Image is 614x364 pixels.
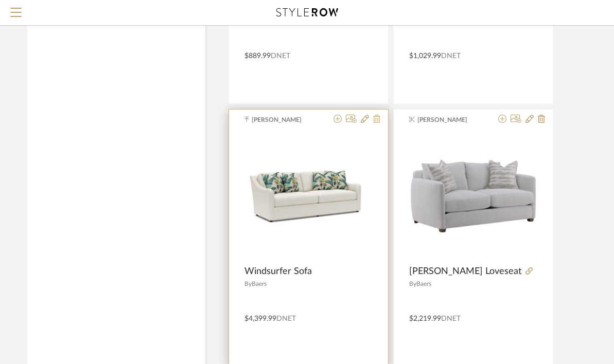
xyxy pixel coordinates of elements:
span: By [244,281,252,287]
span: DNET [441,52,461,60]
span: [PERSON_NAME] [417,115,482,124]
span: $1,029.99 [409,52,441,60]
span: $4,399.99 [244,315,276,322]
span: Baers [416,281,431,287]
img: Rory Loveseat [409,132,537,260]
span: Baers [252,281,267,287]
span: [PERSON_NAME] Loveseat [409,266,521,277]
span: By [409,281,416,287]
span: DNET [271,52,290,60]
span: $2,219.99 [409,315,441,322]
span: Windsurfer Sofa [244,266,312,277]
span: [PERSON_NAME] [252,115,317,124]
span: DNET [441,315,461,322]
span: $889.99 [244,52,271,60]
img: Windsurfer Sofa [244,167,373,225]
span: DNET [276,315,296,322]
